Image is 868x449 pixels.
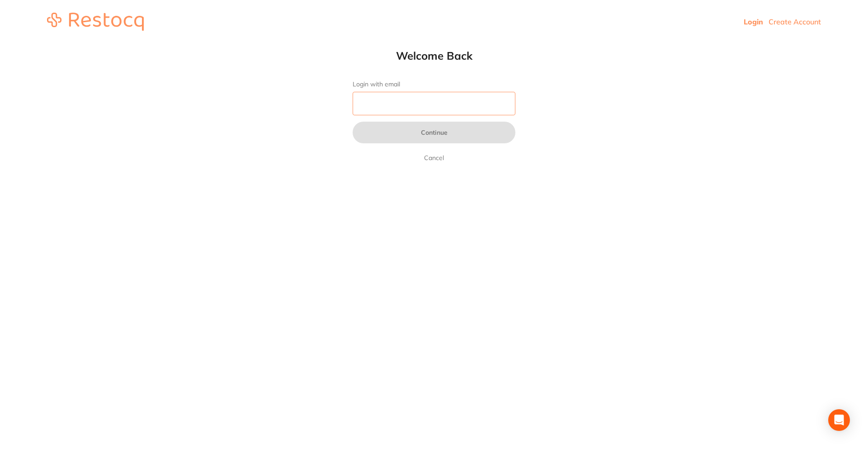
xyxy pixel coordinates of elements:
[828,409,850,431] div: Open Intercom Messenger
[47,13,144,31] img: restocq_logo.svg
[353,80,515,88] label: Login with email
[353,122,515,143] button: Continue
[769,17,821,26] a: Create Account
[422,152,446,163] a: Cancel
[744,17,763,26] a: Login
[335,49,533,62] h1: Welcome Back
